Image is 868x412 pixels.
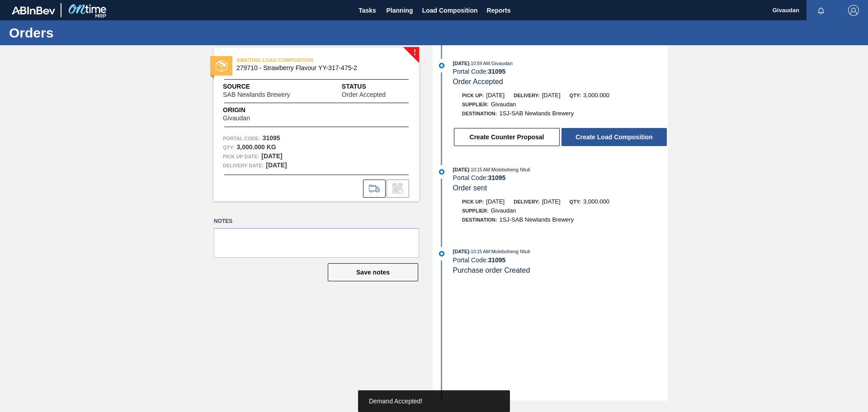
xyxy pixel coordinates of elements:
strong: [DATE] [261,152,282,160]
span: Delivery Date: [223,161,264,170]
div: Portal Code: [453,174,668,181]
span: Supplier: [462,208,489,213]
span: [DATE] [453,249,469,254]
span: Demand Accepted! [369,398,422,405]
img: status [216,60,227,72]
span: Givaudan [491,101,516,108]
span: Status [342,82,410,91]
span: Origin [223,105,273,115]
span: : Givaudan [490,61,513,66]
span: Qty: [570,93,581,98]
strong: 31095 [263,134,280,142]
span: : Moleboheng Ntuli [490,249,530,254]
img: atual [439,251,444,256]
span: SAB Newlands Brewery [223,91,290,98]
strong: 3,000.000 KG [236,143,276,151]
div: Portal Code: [453,68,668,75]
span: [DATE] [486,92,505,99]
img: TNhmsLtSVTkK8tSr43FrP2fwEKptu5GPRR3wAAAABJRU5ErkJggg== [12,6,55,14]
span: : Moleboheng Ntuli [490,167,530,172]
h1: Orders [9,28,170,38]
span: 279710 - Strawberry Flavour YY-317-475-2 [236,65,401,71]
button: Notifications [807,4,835,17]
span: Portal Code: [223,134,260,143]
button: Create Load Composition [561,128,667,146]
span: Destination: [462,217,497,223]
span: [DATE] [486,198,505,205]
span: Pick up: [462,93,484,98]
span: Tasks [358,5,377,16]
span: [DATE] [542,198,561,205]
span: Supplier: [462,102,489,107]
span: 3,000.000 [583,92,609,99]
div: Inform order change [387,180,409,198]
img: atual [439,63,444,68]
strong: [DATE] [266,161,287,169]
span: 3,000.000 [583,198,609,205]
span: Givaudan [223,115,250,122]
span: Order sent [453,184,487,192]
span: Qty: [570,199,581,204]
span: [DATE] [453,61,469,66]
span: - 10:59 AM [469,61,490,66]
span: - 10:15 AM [469,167,490,172]
img: Logout [848,5,859,16]
span: Destination: [462,111,497,116]
span: 1SJ-SAB Newlands Brewery [499,216,574,223]
strong: 31095 [488,68,505,75]
span: - 10:15 AM [469,249,490,254]
span: Planning [387,5,413,16]
span: [DATE] [542,92,561,99]
span: Delivery: [514,93,539,98]
span: Order Accepted [453,78,503,85]
span: Order Accepted [342,91,386,98]
span: Pick up: [462,199,484,204]
span: AWAITING LOAD COMPOSITION [236,56,363,65]
span: Reports [487,5,511,16]
span: Pick up Date: [223,152,259,161]
div: Go to Load Composition [363,180,386,198]
span: Givaudan [491,207,516,214]
label: Notes [214,215,419,228]
span: [DATE] [453,167,469,172]
span: Purchase order Created [453,266,530,274]
strong: 31095 [488,174,505,181]
span: Qty : [223,143,234,152]
span: 1SJ-SAB Newlands Brewery [499,110,574,117]
span: Load Composition [422,5,478,16]
button: Save notes [328,263,418,281]
img: atual [439,169,444,175]
button: Create Counter Proposal [454,128,560,146]
strong: 31095 [488,256,505,264]
span: Source [223,82,317,91]
span: Delivery: [514,199,539,204]
div: Portal Code: [453,256,668,264]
